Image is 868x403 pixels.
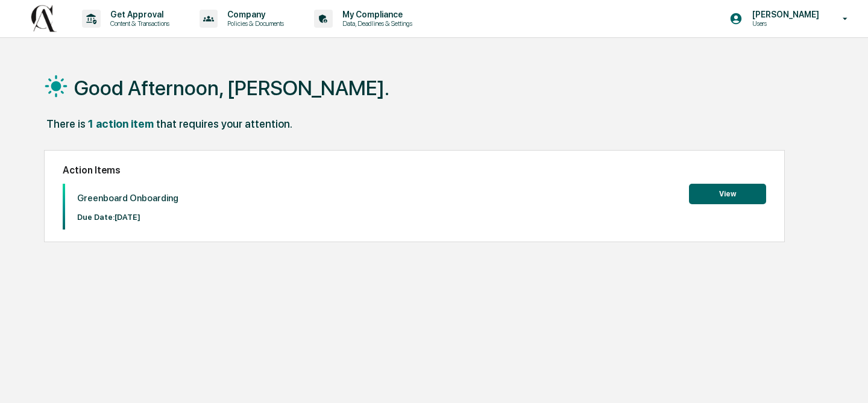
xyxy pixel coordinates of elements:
[77,213,178,222] p: Due Date: [DATE]
[29,5,58,32] img: logo
[88,117,154,130] div: 1 action item
[689,184,766,204] button: View
[743,10,825,19] p: [PERSON_NAME]
[63,164,766,176] h2: Action Items
[333,10,418,19] p: My Compliance
[218,19,290,28] p: Policies & Documents
[101,10,175,19] p: Get Approval
[689,187,766,199] a: View
[743,19,825,28] p: Users
[333,19,418,28] p: Data, Deadlines & Settings
[74,76,389,100] h1: Good Afternoon, [PERSON_NAME].
[218,10,290,19] p: Company
[156,117,292,130] div: that requires your attention.
[77,193,178,204] p: Greenboard Onboarding
[101,19,175,28] p: Content & Transactions
[46,117,86,130] div: There is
